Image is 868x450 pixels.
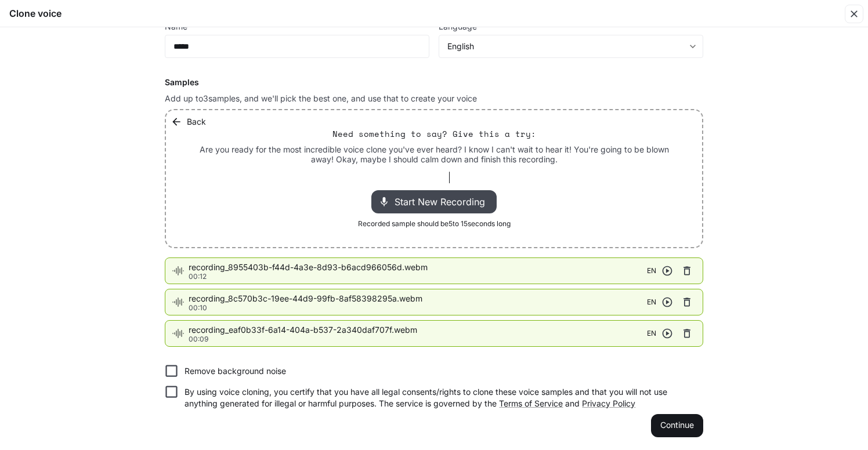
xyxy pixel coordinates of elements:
[165,77,703,88] h6: Samples
[185,365,286,377] p: Remove background noise
[189,304,647,311] p: 00:10
[651,414,703,437] button: Continue
[439,41,703,52] div: English
[165,93,703,104] p: Add up to 3 samples, and we'll pick the best one, and use that to create your voice
[358,218,511,230] span: Recorded sample should be 5 to 15 seconds long
[439,23,477,31] p: Language
[189,293,647,304] span: recording_8c570b3c-19ee-44d9-99fb-8af58398295a.webm
[395,195,492,209] span: Start New Recording
[165,23,187,31] p: Name
[189,262,647,273] span: recording_8955403b-f44d-4a3e-8d93-b6acd966056d.webm
[371,190,497,213] div: Start New Recording
[447,41,684,52] div: English
[332,128,536,140] p: Need something to say? Give this a try:
[194,144,674,165] p: Are you ready for the most incredible voice clone you've ever heard? I know I can't wait to hear ...
[647,296,656,308] span: EN
[499,398,563,408] a: Terms of Service
[189,336,647,343] p: 00:09
[189,324,647,336] span: recording_eaf0b33f-6a14-404a-b537-2a340daf707f.webm
[189,273,647,280] p: 00:12
[9,7,62,20] h5: Clone voice
[185,386,694,409] p: By using voice cloning, you certify that you have all legal consents/rights to clone these voice ...
[582,398,635,408] a: Privacy Policy
[168,110,211,133] button: Back
[647,265,656,277] span: EN
[647,328,656,339] span: EN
